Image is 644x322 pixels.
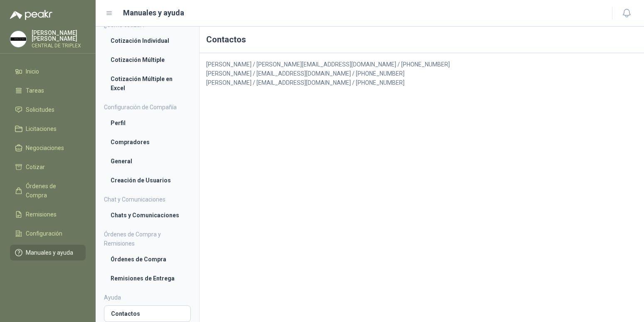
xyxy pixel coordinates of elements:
[104,115,191,131] a: Perfil
[10,83,86,98] a: Tareas
[26,67,39,76] span: Inicio
[111,309,184,318] li: Contactos
[10,31,26,47] img: Company Logo
[206,78,637,87] p: [PERSON_NAME] / [EMAIL_ADDRESS][DOMAIN_NAME] / [PHONE_NUMBER]
[111,157,184,166] li: General
[26,210,57,219] span: Remisiones
[26,248,73,257] span: Manuales y ayuda
[104,33,191,49] a: Cotización Individual
[10,10,52,20] img: Logo peakr
[111,55,184,64] li: Cotización Múltiple
[104,103,191,112] h4: Configuración de Compañía
[10,245,86,261] a: Manuales y ayuda
[10,226,86,241] a: Configuración
[104,195,191,204] h4: Chat y Comunicaciones
[200,27,644,53] h1: Contactos
[104,207,191,223] a: Chats y Comunicaciones
[104,270,191,286] a: Remisiones de Entrega
[26,182,78,200] span: Órdenes de Compra
[104,134,191,150] a: Compradores
[123,7,184,19] h1: Manuales y ayuda
[111,176,184,185] li: Creación de Usuarios
[104,305,191,322] a: Contactos
[111,74,184,93] li: Cotización Múltiple en Excel
[104,71,191,96] a: Cotización Múltiple en Excel
[10,102,86,118] a: Solicitudes
[26,105,54,114] span: Solicitudes
[111,118,184,128] li: Perfil
[104,52,191,68] a: Cotización Múltiple
[104,293,191,302] h4: Ayuda
[10,159,86,175] a: Cotizar
[111,274,184,283] li: Remisiones de Entrega
[206,60,637,69] p: [PERSON_NAME] / [PERSON_NAME][EMAIL_ADDRESS][DOMAIN_NAME] / [PHONE_NUMBER]
[26,86,44,95] span: Tareas
[26,124,57,133] span: Licitaciones
[104,172,191,188] a: Creación de Usuarios
[111,138,184,147] li: Compradores
[26,162,45,172] span: Cotizar
[104,230,191,248] h4: Órdenes de Compra y Remisiones
[206,69,637,78] p: [PERSON_NAME] / [EMAIL_ADDRESS][DOMAIN_NAME] / [PHONE_NUMBER]
[26,143,64,152] span: Negociaciones
[10,206,86,222] a: Remisiones
[111,255,184,264] li: Órdenes de Compra
[10,178,86,203] a: Órdenes de Compra
[26,229,62,238] span: Configuración
[32,43,86,48] p: CENTRAL DE TRIPLEX
[104,153,191,169] a: General
[111,211,184,220] li: Chats y Comunicaciones
[10,64,86,79] a: Inicio
[104,251,191,267] a: Órdenes de Compra
[10,140,86,156] a: Negociaciones
[10,121,86,137] a: Licitaciones
[32,30,86,42] p: [PERSON_NAME] [PERSON_NAME]
[111,36,184,45] li: Cotización Individual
